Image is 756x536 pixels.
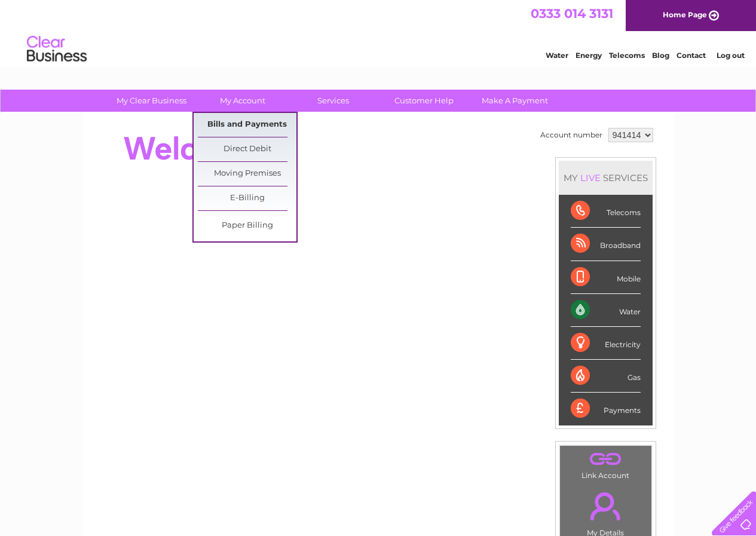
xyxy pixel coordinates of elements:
[571,195,641,228] div: Telecoms
[375,90,473,112] a: Customer Help
[578,172,603,183] div: LIVE
[198,214,296,238] a: Paper Billing
[609,51,645,60] a: Telecoms
[198,186,296,210] a: E-Billing
[571,327,641,360] div: Electricity
[198,137,296,161] a: Direct Debit
[717,51,745,60] a: Log out
[571,261,641,294] div: Mobile
[531,6,613,21] a: 0333 014 3131
[537,125,605,145] td: Account number
[652,51,669,60] a: Blog
[563,485,648,527] a: .
[546,51,568,60] a: Water
[198,113,296,137] a: Bills and Payments
[466,90,564,112] a: Make A Payment
[284,90,382,112] a: Services
[559,445,652,483] td: Link Account
[571,393,641,425] div: Payments
[571,294,641,327] div: Water
[26,31,87,68] img: logo.png
[563,449,648,470] a: .
[571,228,641,261] div: Broadband
[193,90,292,112] a: My Account
[677,51,706,60] a: Contact
[571,360,641,393] div: Gas
[198,162,296,186] a: Moving Premises
[96,7,661,58] div: Clear Business is a trading name of Verastar Limited (registered in [GEOGRAPHIC_DATA] No. 3667643...
[102,90,201,112] a: My Clear Business
[576,51,602,60] a: Energy
[559,161,653,195] div: MY SERVICES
